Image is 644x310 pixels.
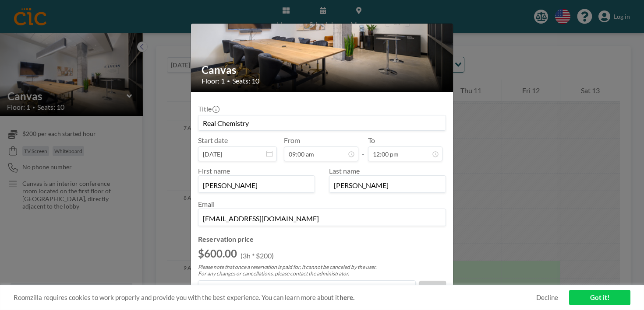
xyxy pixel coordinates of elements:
p: Please note that once a reservation is paid for, it cannot be canceled by the user. For any chang... [198,264,446,277]
button: APPLY [419,281,446,296]
a: here. [340,293,354,301]
span: - [362,139,364,158]
label: Last name [329,167,360,175]
input: Enter promo code [198,281,415,296]
input: First name [198,178,315,192]
label: Email [198,200,215,208]
a: Got it! [569,290,630,305]
input: Guest reservation [198,115,446,130]
label: To [368,136,375,145]
span: Floor: 1 [202,77,225,85]
label: First name [198,167,230,175]
span: Seats: 10 [232,77,259,85]
a: Decline [536,293,558,302]
h4: Reservation price [198,235,446,244]
label: Title [198,104,219,113]
span: Roomzilla requires cookies to work properly and provide you with the best experience. You can lea... [14,293,536,302]
p: (3h * $200) [241,251,274,260]
input: Email [198,211,446,226]
label: Start date [198,136,228,145]
label: From [284,136,300,145]
input: Last name [329,178,446,192]
h2: Canvas [202,63,443,77]
h2: $600.00 [198,247,237,260]
span: • [227,78,230,84]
